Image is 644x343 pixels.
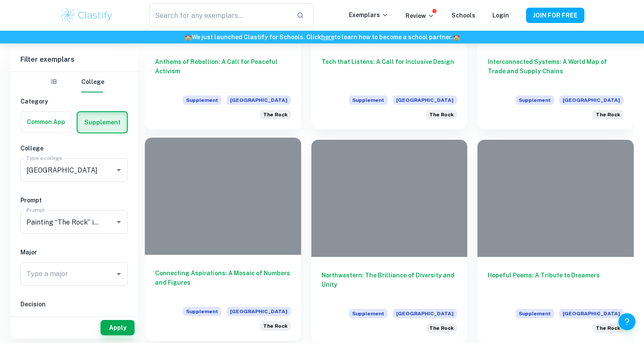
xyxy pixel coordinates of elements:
[20,144,128,153] h6: College
[426,110,457,119] div: Painting “The Rock” is a tradition at Northwestern that invites all forms of expression—students ...
[183,95,221,105] span: Supplement
[113,164,125,176] button: Open
[515,309,554,318] span: Supplement
[227,307,291,316] span: [GEOGRAPHIC_DATA]
[20,97,128,106] h6: Category
[20,248,128,257] h6: Major
[10,48,138,72] h6: Filter exemplars
[155,57,291,85] h6: Anthems of Rebellion: A Call for Peaceful Activism
[60,7,114,24] img: Clastify logo
[451,12,475,19] a: Schools
[183,307,221,316] span: Supplement
[393,95,457,105] span: [GEOGRAPHIC_DATA]
[559,309,624,318] span: [GEOGRAPHIC_DATA]
[113,268,125,280] button: Open
[81,72,104,92] button: College
[592,323,624,333] div: Painting “The Rock” is a tradition at Northwestern that invites all forms of expression—students ...
[311,140,468,343] a: Northwestern: The Brilliance of Diversity and UnitySupplement[GEOGRAPHIC_DATA]Painting “The Rock”...
[393,309,457,318] span: [GEOGRAPHIC_DATA]
[526,8,584,23] button: JOIN FOR FREE
[263,111,287,118] span: The Rock
[113,216,125,228] button: Open
[592,110,624,119] div: Painting “The Rock” is a tradition at Northwestern that invites all forms of expression—students ...
[155,268,291,297] h6: Connecting Aspirations: A Mosaic of Numbers and Figures
[149,3,290,27] input: Search for any exemplars...
[20,196,128,205] h6: Prompt
[21,112,71,132] button: Common App
[515,95,554,105] span: Supplement
[488,57,624,85] h6: Interconnected Systems: A World Map of Trade and Supply Chains
[429,111,454,118] span: The Rock
[184,34,192,40] span: 🏫
[44,72,104,92] div: Filter type choice
[322,57,457,85] h6: Tech that Listens: A Call for Inclusive Design
[101,320,135,335] button: Apply
[477,140,634,343] a: Hopeful Poems: A Tribute to DreamersSupplement[GEOGRAPHIC_DATA]Painting “The Rock” is a tradition...
[263,322,287,330] span: The Rock
[349,95,388,105] span: Supplement
[26,154,62,161] label: Type a college
[559,95,624,105] span: [GEOGRAPHIC_DATA]
[492,12,509,19] a: Login
[44,72,64,92] button: IB
[596,324,620,332] span: The Rock
[260,321,291,331] div: Painting “The Rock” is a tradition at Northwestern that invites all forms of expression—students ...
[145,140,301,343] a: Connecting Aspirations: A Mosaic of Numbers and FiguresSupplement[GEOGRAPHIC_DATA]Painting “The R...
[20,300,128,309] h6: Decision
[349,10,388,20] p: Exemplars
[488,271,624,299] h6: Hopeful Poems: A Tribute to Dreamers
[322,271,457,299] h6: Northwestern: The Brilliance of Diversity and Unity
[78,112,127,133] button: Supplement
[349,309,388,318] span: Supplement
[260,110,291,119] div: Painting “The Rock” is a tradition at Northwestern that invites all forms of expression—students ...
[453,34,460,40] span: 🏫
[426,323,457,333] div: Painting “The Rock” is a tradition at Northwestern that invites all forms of expression—students ...
[321,34,334,40] a: here
[618,313,635,330] button: Help and Feedback
[405,11,434,20] p: Review
[2,32,642,42] h6: We just launched Clastify for Schools. Click to learn how to become a school partner.
[429,324,454,332] span: The Rock
[26,206,45,213] label: Prompt
[596,111,620,118] span: The Rock
[227,95,291,105] span: [GEOGRAPHIC_DATA]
